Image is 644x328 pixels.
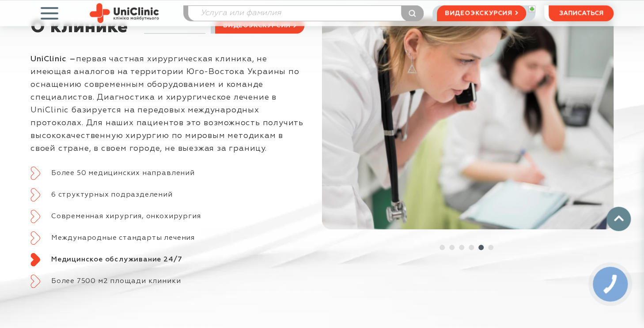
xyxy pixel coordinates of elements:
[30,231,195,245] a: Международные стандарты лечения
[549,5,614,21] button: записаться
[30,55,76,63] strong: UniСlinic –
[30,253,182,266] a: Медицинское обслуживание 24/7
[188,6,423,21] input: Услуга или фамилия
[30,274,181,288] a: Более 7500 м2 площади клиники
[30,209,201,223] a: Современная хирургия, онкохирургия
[30,55,303,153] span: первая частная хирургическая клиника, не имеющая аналогов на территории Юго-Востока Украины по ос...
[559,10,603,16] span: записаться
[30,166,195,180] a: Более 50 медицинских направлений
[30,18,128,51] div: О клинике
[528,5,535,12] a: Получи прямую ссылку
[90,3,159,23] img: Site
[445,6,512,21] span: видеоэкскурсия
[30,188,173,201] a: 6 структурных подразделений
[437,5,526,21] a: видеоэкскурсия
